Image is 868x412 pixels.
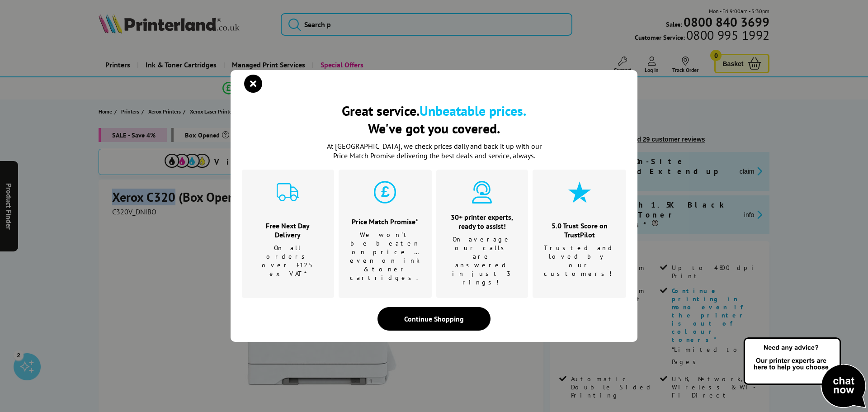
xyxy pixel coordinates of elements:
img: Open Live Chat window [741,336,868,410]
p: At [GEOGRAPHIC_DATA], we check prices daily and back it up with our Price Match Promise deliverin... [321,142,547,161]
p: Trusted and loved by our customers! [544,244,615,278]
h3: Free Next Day Delivery [253,221,323,239]
h2: Great service. We've got you covered. [242,102,626,137]
img: star-cyan.svg [568,181,591,204]
b: Unbeatable prices. [420,102,526,119]
button: close modal [246,77,260,90]
img: delivery-cyan.svg [277,181,299,204]
div: Continue Shopping [377,307,491,331]
h3: 30+ printer experts, ready to assist! [448,213,517,231]
p: On all orders over £125 ex VAT* [253,244,323,278]
p: We won't be beaten on price …even on ink & toner cartridges. [350,231,420,282]
img: expert-cyan.svg [471,181,493,204]
h3: Price Match Promise* [350,217,420,226]
h3: 5.0 Trust Score on TrustPilot [544,221,615,239]
p: On average our calls are answered in just 3 rings! [448,235,517,287]
img: price-promise-cyan.svg [374,181,396,204]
